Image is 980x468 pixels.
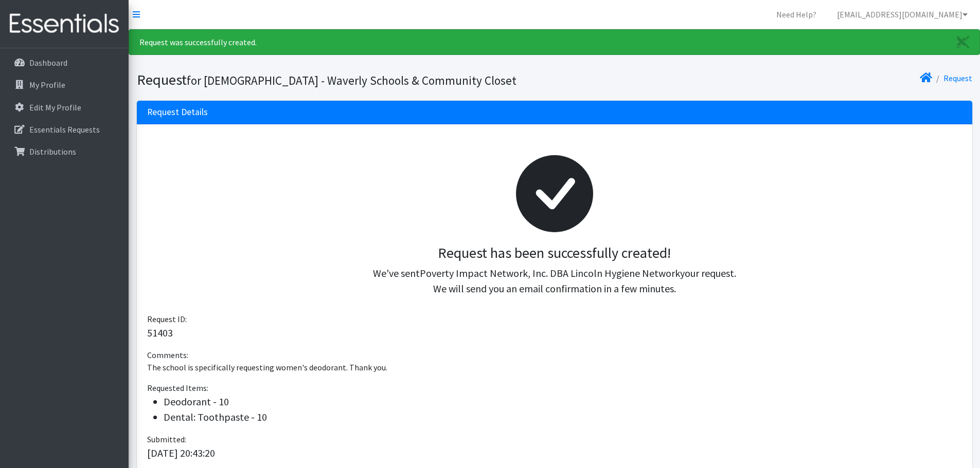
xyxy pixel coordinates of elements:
[4,52,124,73] a: Dashboard
[768,4,825,25] a: Need Help?
[147,434,186,444] span: Submitted:
[155,245,954,262] h3: Request has been successfully created!
[4,97,124,118] a: Edit My Profile
[147,314,187,324] span: Request ID:
[155,266,954,296] p: We've sent your request. We will send you an email confirmation in a few minutes.
[147,361,962,373] p: The school is specifically requesting women's deodorant. Thank you.
[147,445,962,461] p: [DATE] 20:43:20
[164,394,962,409] li: Deodorant - 10
[943,73,972,83] a: Request
[147,325,962,341] p: 51403
[164,409,962,425] li: Dental: Toothpaste - 10
[29,146,76,157] p: Distributions
[947,30,979,54] a: Close
[4,119,124,140] a: Essentials Requests
[137,71,551,89] h1: Request
[147,383,208,393] span: Requested Items:
[147,350,188,360] span: Comments:
[29,124,100,135] p: Essentials Requests
[4,141,124,162] a: Distributions
[147,107,208,118] h3: Request Details
[29,58,67,68] p: Dashboard
[129,29,980,55] div: Request was successfully created.
[420,267,680,279] span: Poverty Impact Network, Inc. DBA Lincoln Hygiene Network
[4,7,124,41] img: HumanEssentials
[829,4,976,25] a: [EMAIL_ADDRESS][DOMAIN_NAME]
[29,80,65,90] p: My Profile
[4,74,124,95] a: My Profile
[187,73,516,88] small: for [DEMOGRAPHIC_DATA] - Waverly Schools & Community Closet
[29,102,81,113] p: Edit My Profile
